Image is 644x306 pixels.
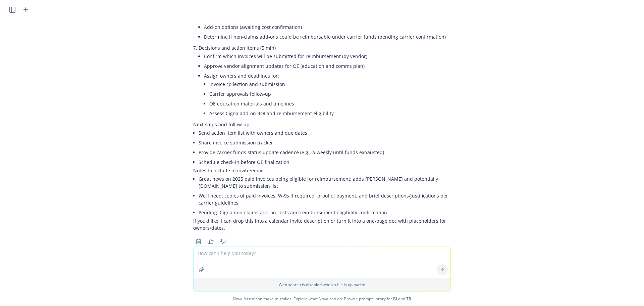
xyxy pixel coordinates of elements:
li: Add-on options (awaiting cost confirmation) [204,22,451,32]
li: Schedule check-in before OE finalization [199,157,451,167]
p: Notes to include in invite/email [193,167,451,174]
li: Provide carrier funds status update cadence (e.g., biweekly until funds exhausted) [199,147,451,157]
button: Thumbs down [217,237,228,246]
span: Nova Assist can make mistakes. Explore what Nova can do: Browse prompt library for and [3,292,641,306]
p: If you’d like, I can drop this into a calendar invite description or turn it into a one-page doc ... [193,217,451,231]
li: Share invoice submission tracker [199,138,451,147]
a: BI [393,296,397,302]
li: Approve vendor alignment updates for OE (education and comms plan) [204,61,451,71]
li: Send action item list with owners and due dates [199,128,451,138]
p: Web search is disabled when a file is uploaded [198,282,446,288]
svg: Copy to clipboard [196,238,202,245]
li: Invoice collection and submission [209,79,451,89]
li: Assess Cigna add-on ROI and reimbursement eligibility [209,108,451,118]
p: Next steps and follow-up [193,121,451,128]
li: Assign owners and deadlines for: [204,71,451,120]
li: We’ll need: copies of paid invoices, W-9s if required, proof of payment, and brief descriptions/j... [199,191,451,208]
li: Carrier approvals follow-up [209,89,451,99]
a: TR [406,296,411,302]
li: Confirm which invoices will be submitted for reimbursement (by vendor) [204,51,451,61]
li: Pending: Cigna non-claims add-on costs and reimbursement eligibility confirmation [199,208,451,217]
li: Determine if non-claims add-ons could be reimbursable under carrier funds (pending carrier confir... [204,32,451,42]
p: Decisions and action items (5 min) [199,44,451,51]
li: Great news on 2025 paid invoices being eligible for reimbursement; adds [PERSON_NAME] and potenti... [199,174,451,191]
li: OE education materials and timelines [209,99,451,108]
